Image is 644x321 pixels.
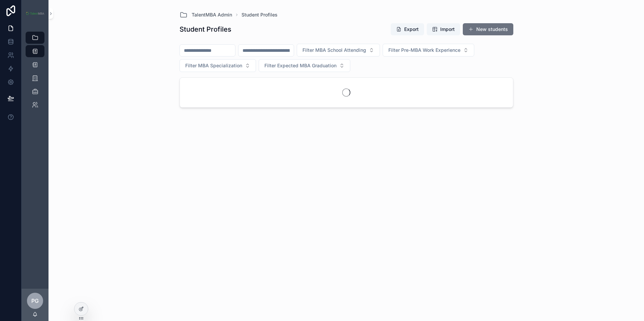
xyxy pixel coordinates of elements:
button: Select Button [383,44,474,57]
img: App logo [26,12,44,15]
span: Import [440,26,455,33]
button: Export [391,23,424,35]
div: scrollable content [22,27,49,120]
button: New students [463,23,513,35]
a: TalentMBA Admin [180,11,232,19]
span: TalentMBA Admin [192,11,232,18]
span: Filter Expected MBA Graduation [264,62,336,69]
span: Filter MBA School Attending [302,47,366,53]
span: Filter MBA Specialization [185,62,242,69]
button: Select Button [259,59,350,72]
h1: Student Profiles [180,25,231,34]
button: Select Button [180,59,256,72]
a: Student Profiles [241,11,278,18]
span: Filter Pre-MBA Work Experience [388,47,460,53]
button: Import [427,23,460,35]
span: PG [31,297,39,305]
button: Select Button [297,44,380,57]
